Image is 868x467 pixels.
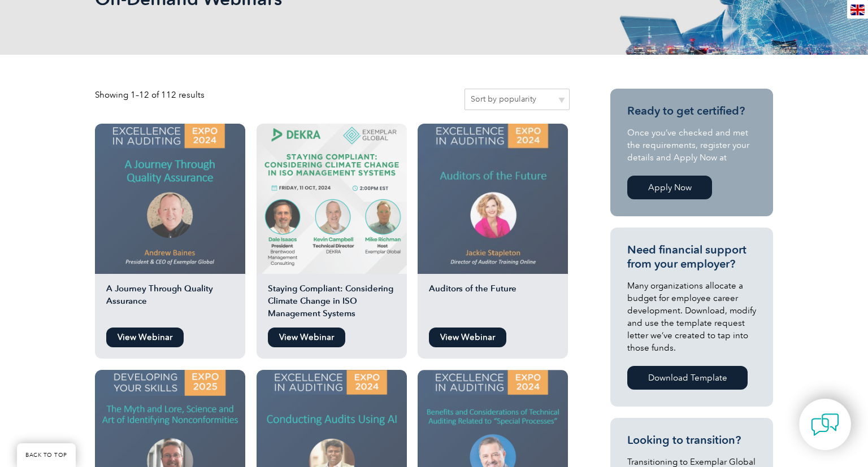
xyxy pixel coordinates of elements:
[106,328,184,347] a: View Webinar
[257,282,407,322] h2: Staying Compliant: Considering Climate Change in ISO Management Systems
[465,89,570,110] select: Shop order
[627,126,756,164] p: Once you’ve checked and met the requirements, register your details and Apply Now at
[418,124,568,322] a: Auditors of the Future
[850,5,865,15] img: en
[627,104,756,118] h3: Ready to get certified?
[627,243,756,271] h3: Need financial support from your employer?
[257,124,407,322] a: Staying Compliant: Considering Climate Change in ISO Management Systems
[627,366,748,390] a: Download Template
[268,328,345,347] a: View Webinar
[95,282,245,322] h2: A Journey Through Quality Assurance
[257,124,407,274] img: iso
[17,443,76,467] a: BACK TO TOP
[418,282,568,322] h2: Auditors of the Future
[95,89,205,101] p: Showing 1–12 of 112 results
[627,176,712,199] a: Apply Now
[95,124,245,274] img: quality assurance
[418,124,568,274] img: auditors of the future
[627,433,756,447] h3: Looking to transition?
[811,411,839,439] img: contact-chat.png
[95,124,245,322] a: A Journey Through Quality Assurance
[429,328,506,347] a: View Webinar
[627,280,756,354] p: Many organizations allocate a budget for employee career development. Download, modify and use th...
